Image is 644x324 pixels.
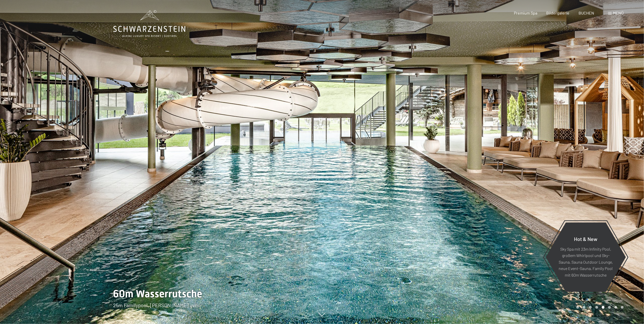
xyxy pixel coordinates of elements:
span: Menü [613,10,624,15]
div: Carousel Page 3 [589,306,592,309]
div: Carousel Page 8 [621,306,624,309]
div: Carousel Page 5 (Current Slide) [602,306,605,309]
div: Carousel Pagination [574,306,624,309]
span: Hot & New [574,236,598,242]
div: Carousel Page 7 [614,306,617,309]
div: Carousel Page 4 [595,306,598,309]
div: Carousel Page 1 [576,306,579,309]
div: Carousel Page 2 [583,306,585,309]
a: Premium Spa [514,10,537,15]
p: Sky Spa mit 23m Infinity Pool, großem Whirlpool und Sky-Sauna, Sauna Outdoor Lounge, neue Event-S... [558,246,613,278]
a: Bildergalerie [546,10,570,15]
a: BUCHEN [579,10,594,15]
div: Carousel Page 6 [608,306,611,309]
a: Hot & New Sky Spa mit 23m Infinity Pool, großem Whirlpool und Sky-Sauna, Sauna Outdoor Lounge, ne... [545,222,626,292]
